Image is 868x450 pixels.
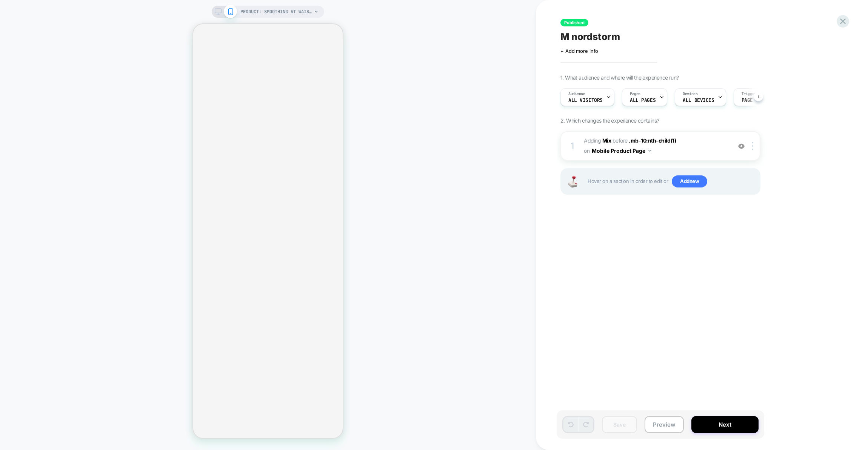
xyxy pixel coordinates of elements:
[683,98,714,103] span: ALL DEVICES
[630,98,656,103] span: ALL PAGES
[560,19,588,26] span: Published
[691,416,759,433] button: Next
[560,48,598,54] span: + Add more info
[648,150,651,152] img: down arrow
[240,6,312,18] span: PRODUCT: Smoothing At Waist Brief [sand]
[613,137,628,144] span: BEFORE
[565,176,580,187] img: Joystick
[560,74,679,81] span: 1. What audience and where will the experience run?
[560,117,659,124] span: 2. Which changes the experience contains?
[672,175,707,187] span: Add new
[568,98,603,103] span: All Visitors
[560,31,620,42] span: M nordstorm
[592,145,651,156] button: Mobile Product Page
[738,143,745,149] img: crossed eye
[602,416,637,433] button: Save
[645,416,684,433] button: Preview
[584,137,611,144] span: Adding
[568,91,585,97] span: Audience
[742,98,767,103] span: Page Load
[588,175,756,187] span: Hover on a section in order to edit or
[629,137,676,144] span: .mb-10:nth-child(1)
[752,142,753,150] img: close
[742,91,756,97] span: Trigger
[569,138,576,154] div: 1
[683,91,697,97] span: Devices
[630,91,640,97] span: Pages
[602,137,611,144] b: Mix
[584,146,589,155] span: on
